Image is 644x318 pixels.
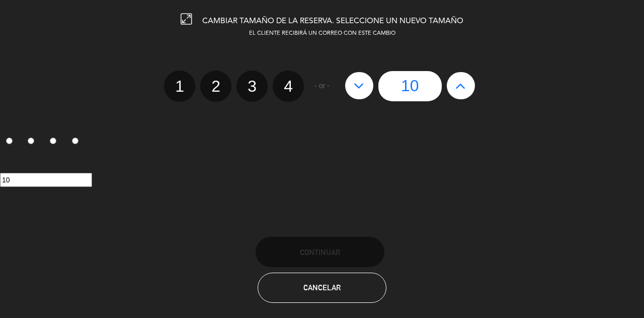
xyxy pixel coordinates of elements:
[22,134,44,151] label: 2
[202,17,463,25] span: CAMBIAR TAMAÑO DE LA RESERVA. SELECCIONE UN NUEVO TAMAÑO
[236,71,268,102] label: 3
[44,134,66,151] label: 3
[256,237,384,267] button: Continuar
[303,283,341,292] span: Cancelar
[300,248,340,257] span: Continuar
[6,138,13,144] input: 1
[164,71,195,102] label: 1
[28,138,34,144] input: 2
[72,138,78,144] input: 4
[258,273,386,303] button: Cancelar
[50,138,56,144] input: 3
[200,71,231,102] label: 2
[273,71,304,102] label: 4
[66,134,88,151] label: 4
[314,80,330,92] span: - or -
[249,31,395,36] span: EL CLIENTE RECIBIRÁ UN CORREO CON ESTE CAMBIO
